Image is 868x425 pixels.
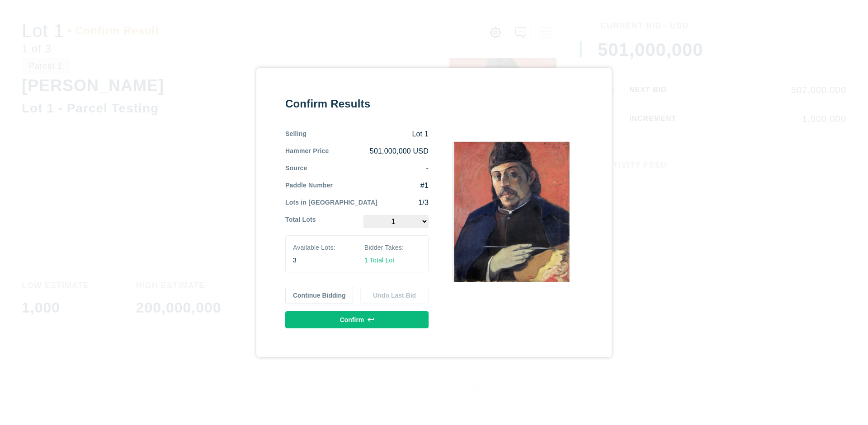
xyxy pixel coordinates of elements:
div: Available Lots: [293,243,349,252]
button: Confirm [285,311,429,328]
div: Source [285,163,307,173]
div: Selling [285,129,307,139]
button: Undo Last Bid [360,287,429,304]
div: Lots in [GEOGRAPHIC_DATA] [285,198,377,208]
div: Paddle Number [285,181,333,191]
div: 501,000,000 USD [329,146,429,156]
div: 1/3 [377,198,429,208]
div: Lot 1 [307,129,429,139]
span: 1 Total Lot [364,257,394,264]
div: 3 [293,256,349,265]
div: #1 [333,181,429,191]
div: Total Lots [285,215,316,228]
div: Bidder Takes: [364,243,421,252]
div: - [307,163,429,173]
div: Hammer Price [285,146,329,156]
button: Continue Bidding [285,287,354,304]
div: Confirm Results [285,97,429,111]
